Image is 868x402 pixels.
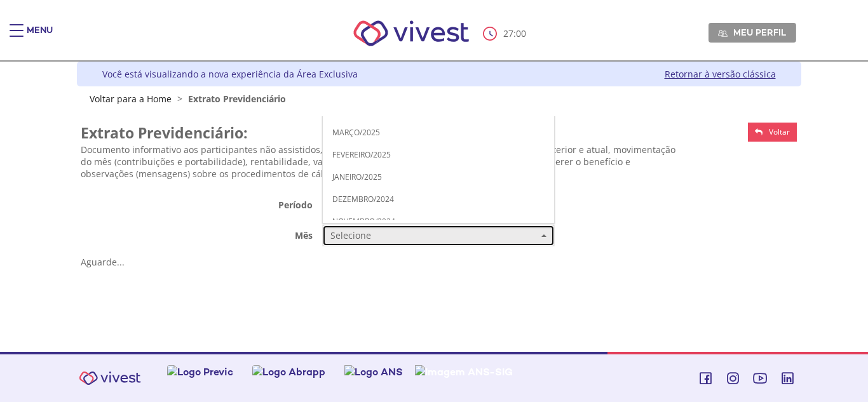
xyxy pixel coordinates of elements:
h2: Extrato Previdenciário: [81,123,676,144]
span: 00 [516,27,526,39]
span: MARÇO/2025 [332,128,380,137]
span: Voltar [769,126,790,137]
span: JANEIRO/2025 [332,172,382,182]
a: Meu perfil [709,23,796,42]
img: Vivest [339,6,484,60]
div: Você está visualizando a nova experiência da Área Exclusiva [102,68,358,80]
div: Menu [27,24,53,50]
span: > [174,93,186,105]
span: Meu perfil [733,27,786,38]
a: Retornar à versão clássica [665,68,776,80]
a: Voltar [748,123,797,142]
span: Extrato Previdenciário [188,93,286,105]
div: Aguarde... [81,256,797,268]
section: <span lang="pt-BR" dir="ltr">Funcesp - Vivest- Extrato Previdenciario Mensal Configuração RAIOX</... [81,116,797,272]
span: NOVEMBRO/2024 [332,217,395,226]
p: Documento informativo aos participantes não assistidos, onde constam informações sobre: saldo de ... [81,144,676,180]
img: Imagem ANS-SIG [415,365,513,379]
span: 27 [503,27,513,39]
label: Período [76,194,318,211]
img: Meu perfil [718,29,728,38]
label: Mês [76,225,318,241]
div: Vivest [67,62,801,352]
div: : [483,27,529,41]
img: Vivest [72,364,148,392]
span: FEVEREIRO/2025 [332,150,391,159]
span: DEZEMBRO/2024 [332,194,394,204]
span: Selecione [330,229,538,242]
img: Logo Abrapp [252,365,325,379]
img: Logo ANS [344,365,403,379]
button: Selecione [322,225,555,246]
img: Logo Previc [167,365,233,379]
a: Voltar para a Home [90,93,172,105]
